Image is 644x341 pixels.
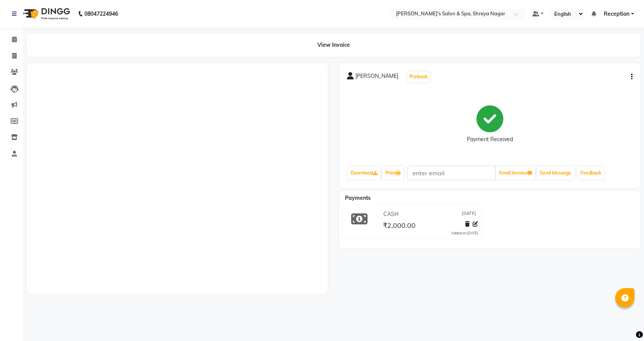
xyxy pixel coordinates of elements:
[355,72,398,83] span: [PERSON_NAME]
[467,135,513,143] div: Payment Received
[407,166,496,180] input: enter email
[496,166,535,180] button: Email Invoice
[612,310,636,333] iframe: chat widget
[348,166,381,180] a: Download
[604,10,629,18] span: Reception
[577,166,605,180] a: Feedback
[383,210,399,218] span: CASH
[462,210,476,218] span: [DATE]
[537,166,574,180] button: Send Message
[345,194,371,201] span: Payments
[407,71,430,82] button: Prebook
[382,166,404,180] a: Print
[383,221,416,232] span: ₹2,000.00
[451,231,478,236] div: Added on [DATE]
[27,33,640,57] div: View Invoice
[84,3,118,25] b: 08047224946
[20,3,72,25] img: logo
